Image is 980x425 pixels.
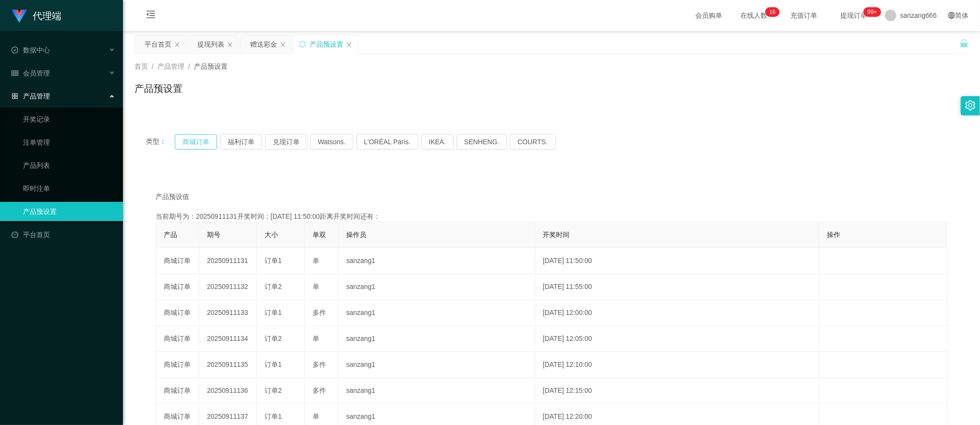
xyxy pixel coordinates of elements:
span: 订单1 [265,412,282,420]
td: [DATE] 12:10:00 [535,352,820,378]
td: 20250911131 [199,248,257,274]
span: / [188,62,190,70]
span: 类型： [146,134,175,150]
span: / [152,62,154,70]
button: 福利订单 [220,134,262,150]
sup: 16 [765,7,779,17]
td: [DATE] 11:55:00 [535,274,820,300]
i: 图标: close [280,42,286,48]
span: 在线人数 [736,12,773,19]
i: 图标: close [174,42,180,48]
td: 20250911136 [199,378,257,404]
span: 单双 [313,231,326,238]
span: 产品 [164,231,177,238]
img: logo.9652507e.png [12,10,27,23]
td: 商城订单 [156,326,199,352]
span: 订单1 [265,309,282,316]
span: 单 [313,257,319,264]
button: L'ORÉAL Paris. [356,134,418,150]
span: 产品预设置 [194,62,228,70]
td: 商城订单 [156,378,199,404]
span: 单 [313,335,319,342]
p: 6 [773,7,776,17]
a: 即时注单 [23,179,115,198]
td: 商城订单 [156,352,199,378]
i: 图标: global [948,12,955,19]
td: 20250911133 [199,300,257,326]
i: 图标: sync [299,41,306,48]
div: 赠送彩金 [250,35,277,53]
span: 期号 [207,231,220,238]
span: 首页 [134,62,148,70]
button: 兑现订单 [265,134,307,150]
i: 图标: appstore-o [12,93,18,100]
td: 商城订单 [156,248,199,274]
span: 订单2 [265,387,282,394]
button: 商城订单 [175,134,217,150]
span: 单 [313,283,319,290]
span: 多件 [313,387,326,394]
i: 图标: setting [965,100,976,111]
span: 提现订单 [836,12,872,19]
a: 图标: dashboard平台首页 [12,225,115,244]
td: 商城订单 [156,274,199,300]
h1: 产品预设置 [134,81,182,96]
div: 平台首页 [145,35,171,53]
td: sanzang1 [339,352,535,378]
span: 大小 [265,231,278,238]
i: 图标: table [12,70,18,76]
button: SENHENG. [457,134,507,150]
h1: 代理端 [33,0,61,31]
span: 操作员 [346,231,366,238]
td: sanzang1 [339,274,535,300]
i: 图标: menu-fold [134,0,167,31]
i: 图标: unlock [960,39,968,48]
div: 当前期号为：20250911131开奖时间：[DATE] 11:50:00距离开奖时间还有： [156,212,947,222]
span: 订单2 [265,335,282,342]
button: Watsons. [310,134,353,150]
td: [DATE] 12:00:00 [535,300,820,326]
span: 多件 [313,309,326,316]
span: 单 [313,412,319,420]
span: 订单2 [265,283,282,290]
a: 产品列表 [23,156,115,175]
i: 图标: check-circle-o [12,47,18,53]
span: 开奖时间 [543,231,570,238]
span: 订单1 [265,257,282,264]
i: 图标: close [346,42,352,48]
p: 1 [769,7,773,17]
span: 数据中心 [12,46,50,54]
td: sanzang1 [339,326,535,352]
sup: 1158 [864,7,881,17]
div: 产品预设置 [310,35,343,53]
td: 20250911132 [199,274,257,300]
button: IKEA. [421,134,454,150]
td: 20250911134 [199,326,257,352]
td: [DATE] 12:05:00 [535,326,820,352]
td: sanzang1 [339,378,535,404]
td: 商城订单 [156,300,199,326]
a: 代理端 [12,12,61,19]
span: 产品管理 [157,62,184,70]
span: 产品预设值 [156,192,189,202]
span: 订单1 [265,361,282,368]
div: 提现列表 [197,35,224,53]
span: 会员管理 [12,69,50,77]
td: [DATE] 12:15:00 [535,378,820,404]
td: sanzang1 [339,248,535,274]
i: 图标: close [227,42,233,48]
td: sanzang1 [339,300,535,326]
a: 产品预设置 [23,202,115,221]
td: [DATE] 11:50:00 [535,248,820,274]
span: 产品管理 [12,92,50,100]
span: 多件 [313,361,326,368]
span: 操作 [827,231,840,238]
button: COURTS. [510,134,556,150]
td: 20250911135 [199,352,257,378]
a: 开奖记录 [23,110,115,129]
a: 注单管理 [23,133,115,152]
span: 充值订单 [786,12,823,19]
